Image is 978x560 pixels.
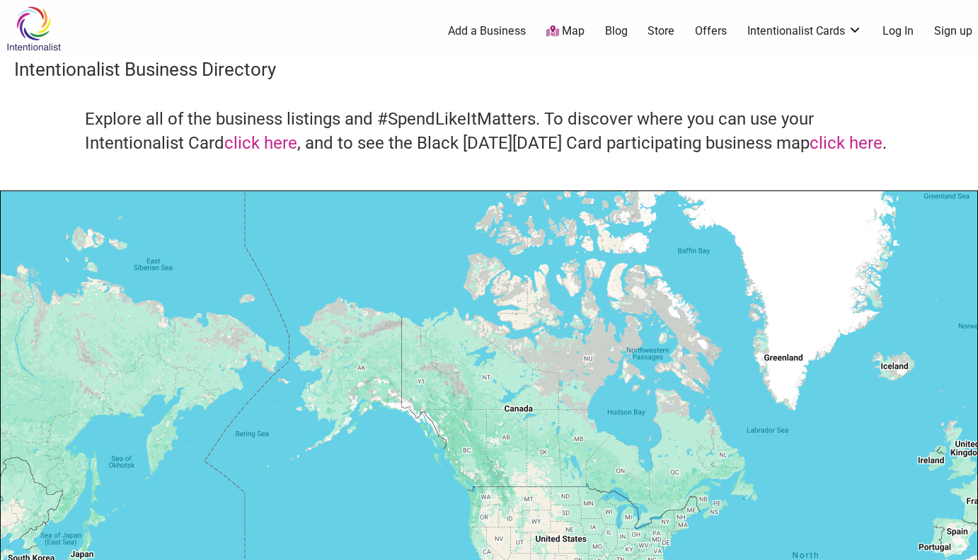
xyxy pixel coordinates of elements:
[747,23,862,39] a: Intentionalist Cards
[546,23,585,40] a: Map
[605,23,628,39] a: Blog
[810,133,882,153] a: click here
[695,23,727,39] a: Offers
[934,23,972,39] a: Sign up
[14,57,964,82] h3: Intentionalist Business Directory
[224,133,297,153] a: click here
[882,23,914,39] a: Log In
[85,108,893,155] h4: Explore all of the business listings and #SpendLikeItMatters. To discover where you can use your ...
[448,23,526,39] a: Add a Business
[648,23,674,39] a: Store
